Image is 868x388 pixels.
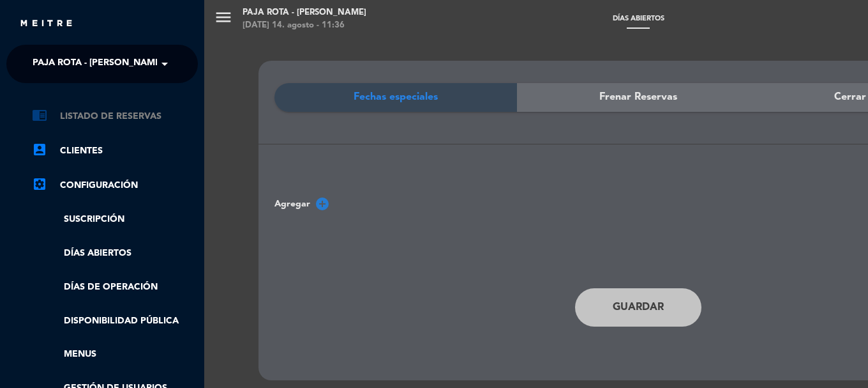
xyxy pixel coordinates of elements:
i: chrome_reader_mode [32,107,47,123]
a: Configuración [32,178,198,193]
a: Días abiertos [32,246,198,261]
a: Disponibilidad pública [32,314,198,329]
span: PAJA ROTA - [PERSON_NAME] [33,50,163,77]
i: account_box [32,142,47,157]
a: Menus [32,347,198,362]
img: MEITRE [19,19,73,29]
i: settings_applications [32,176,47,192]
a: chrome_reader_modeListado de Reservas [32,109,198,124]
a: Días de Operación [32,280,198,295]
a: Suscripción [32,212,198,227]
a: account_boxClientes [32,143,198,159]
